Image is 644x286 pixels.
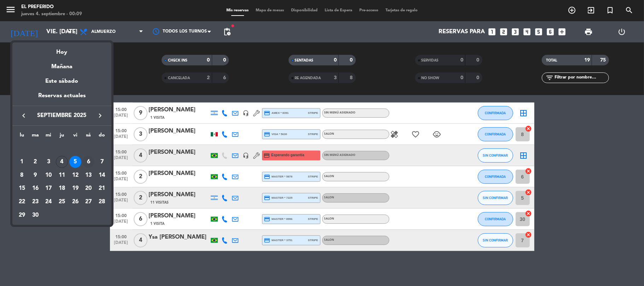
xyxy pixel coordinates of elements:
[29,169,41,181] div: 9
[56,156,68,168] div: 4
[42,169,54,181] div: 10
[69,169,81,181] div: 12
[16,209,28,221] div: 29
[82,195,95,209] td: 27 de septiembre de 2025
[29,156,41,168] div: 2
[96,156,108,168] div: 7
[56,169,68,181] div: 11
[42,156,54,168] div: 3
[82,155,95,169] td: 6 de septiembre de 2025
[56,182,68,194] div: 18
[95,169,109,182] td: 14 de septiembre de 2025
[42,155,55,169] td: 3 de septiembre de 2025
[16,156,28,168] div: 1
[55,195,69,209] td: 25 de septiembre de 2025
[82,196,94,208] div: 27
[29,155,42,169] td: 2 de septiembre de 2025
[56,196,68,208] div: 25
[42,182,54,194] div: 17
[69,155,82,169] td: 5 de septiembre de 2025
[55,182,69,195] td: 18 de septiembre de 2025
[96,111,104,120] i: keyboard_arrow_right
[15,169,29,182] td: 8 de septiembre de 2025
[69,182,82,195] td: 19 de septiembre de 2025
[15,182,29,195] td: 15 de septiembre de 2025
[55,131,69,142] th: jueves
[96,182,108,194] div: 21
[16,182,28,194] div: 15
[29,209,41,221] div: 30
[15,209,29,222] td: 29 de septiembre de 2025
[96,169,108,181] div: 14
[29,195,42,209] td: 23 de septiembre de 2025
[29,131,42,142] th: martes
[69,156,81,168] div: 5
[69,182,81,194] div: 19
[29,169,42,182] td: 9 de septiembre de 2025
[29,182,42,195] td: 16 de septiembre de 2025
[16,169,28,181] div: 8
[12,57,111,71] div: Mañana
[16,196,28,208] div: 22
[15,142,109,155] td: SEP.
[12,91,111,106] div: Reservas actuales
[15,131,29,142] th: lunes
[29,209,42,222] td: 30 de septiembre de 2025
[12,42,111,57] div: Hoy
[69,131,82,142] th: viernes
[30,111,94,120] span: septiembre 2025
[19,111,28,120] i: keyboard_arrow_left
[95,195,109,209] td: 28 de septiembre de 2025
[15,155,29,169] td: 1 de septiembre de 2025
[42,196,54,208] div: 24
[42,169,55,182] td: 10 de septiembre de 2025
[94,111,106,120] button: keyboard_arrow_right
[69,196,81,208] div: 26
[82,182,95,195] td: 20 de septiembre de 2025
[29,196,41,208] div: 23
[17,111,30,120] button: keyboard_arrow_left
[82,156,94,168] div: 6
[82,169,94,181] div: 13
[55,169,69,182] td: 11 de septiembre de 2025
[95,155,109,169] td: 7 de septiembre de 2025
[82,169,95,182] td: 13 de septiembre de 2025
[55,155,69,169] td: 4 de septiembre de 2025
[95,182,109,195] td: 21 de septiembre de 2025
[95,131,109,142] th: domingo
[82,131,95,142] th: sábado
[12,71,111,91] div: Este sábado
[29,182,41,194] div: 16
[82,182,94,194] div: 20
[69,195,82,209] td: 26 de septiembre de 2025
[42,131,55,142] th: miércoles
[69,169,82,182] td: 12 de septiembre de 2025
[42,182,55,195] td: 17 de septiembre de 2025
[42,195,55,209] td: 24 de septiembre de 2025
[15,195,29,209] td: 22 de septiembre de 2025
[96,196,108,208] div: 28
